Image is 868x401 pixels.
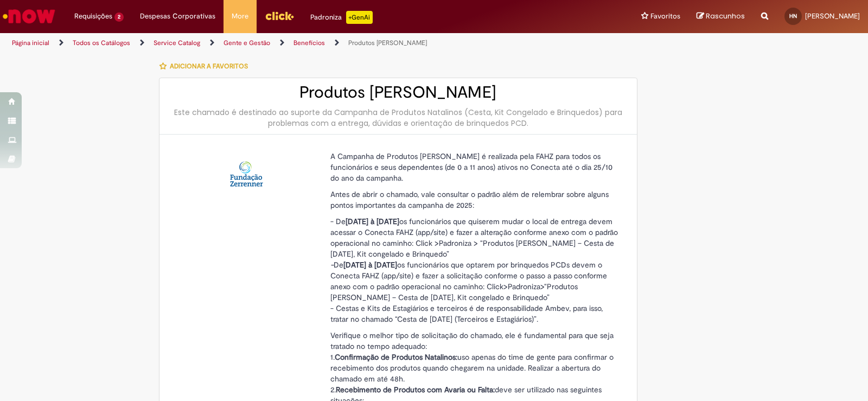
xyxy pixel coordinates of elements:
span: 1. uso apenas do time de gente para confirmar o recebimento dos produtos quando chegarem na unida... [330,352,614,384]
a: Benefícios [293,39,325,47]
ul: Trilhas de página [8,33,571,53]
span: More [232,11,248,22]
span: Antes de abrir o chamado, vale consultar o padrão além de relembrar sobre alguns pontos important... [330,189,609,210]
strong: Recebimento de Produtos com Avaria ou Falta: [336,385,495,394]
span: HN [789,12,797,20]
span: - Cestas e Kits de Estagiários e terceiros é de responsabilidade Ambev, para isso, tratar no cham... [330,303,603,324]
a: Página inicial [12,39,49,47]
strong: Confirmação de Produtos Natalinos: [335,352,457,362]
span: De os funcionários que optarem por brinquedos PCDs devem o Conecta FAHZ (app/site) e fazer a soli... [330,260,607,302]
span: Despesas Corporativas [140,11,215,22]
em: - [330,260,334,270]
button: Adicionar a Favoritos [159,55,254,78]
span: Requisições [74,11,112,22]
a: Service Catalog [154,39,200,47]
img: click_logo_yellow_360x200.png [265,8,294,24]
div: Este chamado é destinado ao suporte da Campanha de Produtos Natalinos (Cesta, Kit Congelado e Bri... [170,107,626,129]
img: Produtos Natalinos - FAHZ [229,156,264,191]
p: +GenAi [346,11,373,24]
div: Padroniza [310,11,373,24]
a: Produtos [PERSON_NAME] [348,39,427,47]
a: Todos os Catálogos [73,39,130,47]
span: [PERSON_NAME] [805,11,860,21]
span: Favoritos [650,11,680,22]
span: - De os funcionários que quiserem mudar o local de entrega devem acessar o Conecta FAHZ (app/site... [330,217,618,259]
h2: Produtos [PERSON_NAME] [170,84,626,101]
a: Rascunhos [697,11,745,22]
span: Rascunhos [706,11,745,21]
span: Verifique o melhor tipo de solicitação do chamado, ele é fundamental para que seja tratado no tem... [330,330,614,351]
a: Gente e Gestão [224,39,270,47]
img: ServiceNow [1,5,57,27]
span: 2 [114,12,124,22]
span: Adicionar a Favoritos [170,62,248,71]
strong: [DATE] à [DATE] [343,260,397,270]
strong: [DATE] à [DATE] [346,217,399,226]
span: A Campanha de Produtos [PERSON_NAME] é realizada pela FAHZ para todos os funcionários e seus depe... [330,151,612,183]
